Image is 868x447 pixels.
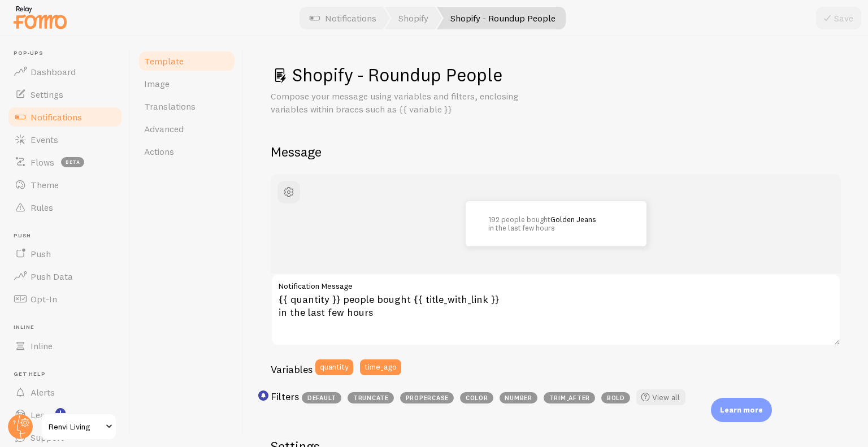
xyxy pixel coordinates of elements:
a: Notifications [7,106,123,128]
a: Actions [137,140,236,163]
span: color [460,392,493,403]
h3: Variables [271,363,313,376]
h3: Filters [271,390,299,403]
span: bold [601,392,630,403]
a: Opt-In [7,288,123,310]
a: Translations [137,95,236,118]
span: Inline [31,340,53,351]
span: Push [31,248,51,259]
span: Notifications [31,111,82,123]
span: Flows [31,157,54,168]
span: default [302,392,341,403]
label: Notification Message [271,274,841,293]
span: Advanced [144,123,184,134]
span: Learn [31,409,54,420]
a: Settings [7,83,123,106]
a: Push Data [7,265,123,288]
a: Template [137,50,236,72]
span: Dashboard [31,66,76,77]
span: trim_after [544,392,595,403]
a: View all [636,389,685,405]
span: Opt-In [31,293,57,305]
a: Alerts [7,381,123,403]
span: Theme [31,179,59,190]
a: Learn [7,403,123,426]
a: Rules [7,196,123,219]
span: number [500,392,537,403]
span: Alerts [31,387,55,398]
a: Theme [7,173,123,196]
span: Events [31,134,58,145]
span: Pop-ups [14,50,123,57]
p: Learn more [720,405,763,415]
h2: Message [271,143,841,160]
button: time_ago [360,359,401,375]
a: Golden Jeans [550,215,596,224]
span: Actions [144,146,174,157]
h1: Shopify - Roundup People [271,63,841,86]
p: 192 people bought in the last few hours [488,215,624,232]
a: Push [7,242,123,265]
span: Image [144,78,170,89]
span: Push Data [31,271,73,282]
a: Renvi Living [41,413,117,440]
a: Advanced [137,118,236,140]
span: Settings [31,89,63,100]
a: Events [7,128,123,151]
svg: <p>Watch New Feature Tutorials!</p> [55,408,66,418]
span: Push [14,232,123,240]
span: Template [144,55,184,67]
a: Image [137,72,236,95]
span: propercase [400,392,454,403]
svg: <p>Use filters like | propercase to change CITY to City in your templates</p> [258,390,268,401]
img: fomo-relay-logo-orange.svg [12,3,68,32]
a: Inline [7,335,123,357]
span: Rules [31,202,53,213]
p: Compose your message using variables and filters, enclosing variables within braces such as {{ va... [271,90,542,116]
span: Inline [14,324,123,331]
button: quantity [315,359,353,375]
a: Flows beta [7,151,123,173]
span: Get Help [14,371,123,378]
span: Translations [144,101,196,112]
a: Dashboard [7,60,123,83]
div: Learn more [711,398,772,422]
span: truncate [348,392,394,403]
span: beta [61,157,84,167]
span: Renvi Living [49,420,102,433]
